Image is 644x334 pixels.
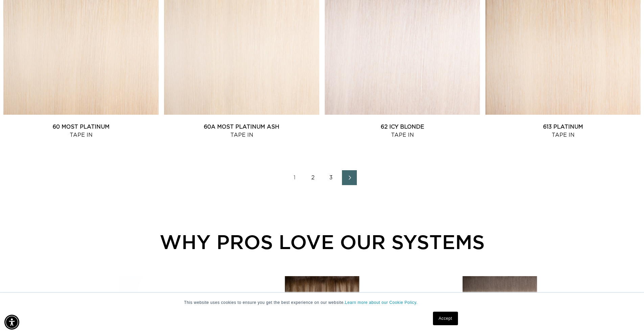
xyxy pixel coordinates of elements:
a: Learn more about our Cookie Policy. [345,300,418,305]
a: 60 Most Platinum Tape In [3,123,159,139]
div: WHY PROS LOVE OUR SYSTEMS [41,227,603,257]
a: Page 2 [305,170,320,185]
a: 60A Most Platinum Ash Tape In [164,123,319,139]
a: Next page [342,170,357,185]
a: Accept [433,312,458,325]
a: Page 1 [287,170,302,185]
a: 62 Icy Blonde Tape In [325,123,480,139]
a: Page 3 [324,170,339,185]
nav: Pagination [3,170,641,185]
p: This website uses cookies to ensure you get the best experience on our website. [184,299,460,306]
div: Accessibility Menu [4,315,19,330]
a: 613 Platinum Tape In [485,123,641,139]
